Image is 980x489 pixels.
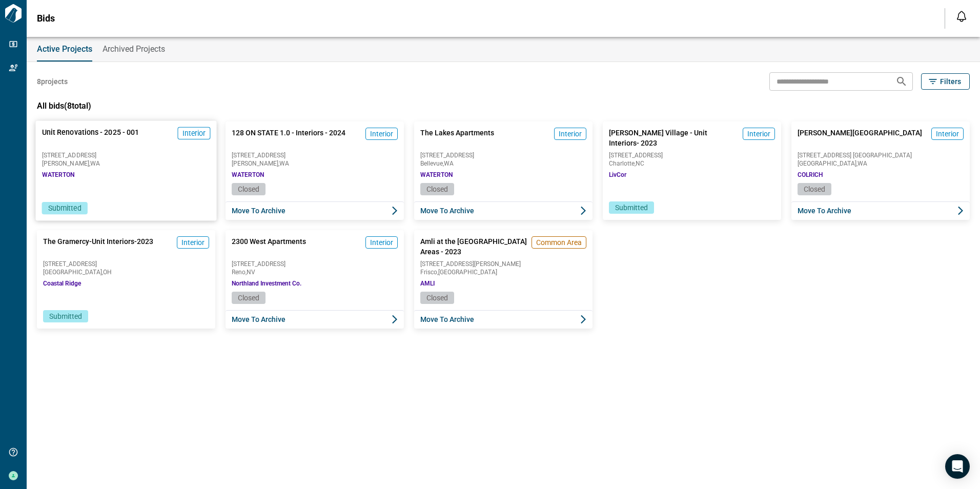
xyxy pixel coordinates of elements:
span: Interior [559,129,582,139]
span: Move to Archive [420,314,474,324]
span: LivCor [609,171,626,179]
span: AMLI [420,279,435,288]
span: Move to Archive [798,206,851,216]
span: Active Projects [37,44,92,54]
span: Bids [37,13,55,24]
button: Move to Archive [414,201,593,220]
span: [STREET_ADDRESS] [42,152,211,158]
span: All bids ( 8 total) [37,101,91,111]
span: Closed [426,185,448,193]
span: [PERSON_NAME][GEOGRAPHIC_DATA] [798,128,922,148]
button: Move to Archive [226,310,404,329]
button: Search projects [891,71,912,92]
button: Move to Archive [791,201,970,220]
button: Move to Archive [414,310,593,329]
span: WATERTON [232,171,264,179]
button: Open notification feed [953,8,970,25]
span: [STREET_ADDRESS] [420,152,586,158]
span: Filters [940,76,961,87]
span: Submitted [615,203,648,212]
span: Closed [804,185,825,193]
span: Frisco , [GEOGRAPHIC_DATA] [420,269,586,275]
span: Interior [370,237,393,248]
span: Closed [426,294,448,302]
span: [STREET_ADDRESS] [232,261,398,267]
span: [PERSON_NAME] Village - Unit Interiors- 2023 [609,128,739,148]
span: COLRICH [798,171,823,179]
div: Open Intercom Messenger [945,454,970,479]
span: [PERSON_NAME] , WA [42,160,211,167]
span: Reno , NV [232,269,398,275]
span: Northland Investment Co. [232,279,301,288]
span: [STREET_ADDRESS] [43,261,209,267]
span: Interior [181,237,205,248]
span: [PERSON_NAME] , WA [232,160,398,167]
span: Unit Renovations - 2025 - 001 [42,127,139,148]
span: Interior [936,129,959,139]
span: Move to Archive [232,314,285,324]
span: Common Area [536,237,582,248]
span: 8 projects [37,76,68,87]
span: WATERTON [420,171,453,179]
span: 128 ON STATE 1.0 - Interiors - 2024 [232,128,345,148]
span: Interior [370,129,393,139]
span: [STREET_ADDRESS] [232,152,398,158]
span: Move to Archive [420,206,474,216]
span: Move to Archive [232,206,285,216]
span: Amli at the [GEOGRAPHIC_DATA] Areas - 2023 [420,236,527,257]
span: Coastal Ridge [43,279,81,288]
span: [STREET_ADDRESS] [GEOGRAPHIC_DATA] [798,152,964,158]
span: Submitted [49,312,82,320]
span: Bellevue , WA [420,160,586,167]
span: [STREET_ADDRESS][PERSON_NAME] [420,261,586,267]
span: [GEOGRAPHIC_DATA] , OH [43,269,209,275]
button: Filters [921,73,970,90]
span: Submitted [48,204,81,212]
span: Interior [182,128,206,138]
span: The Gramercy-Unit Interiors-2023 [43,236,153,257]
span: 2300 West Apartments [232,236,306,257]
span: [GEOGRAPHIC_DATA] , WA [798,160,964,167]
div: base tabs [27,37,980,62]
span: Charlotte , NC [609,160,775,167]
span: Closed [238,294,259,302]
span: Closed [238,185,259,193]
span: The Lakes Apartments [420,128,494,148]
span: [STREET_ADDRESS] [609,152,775,158]
span: Interior [747,129,770,139]
span: Archived Projects [103,44,165,54]
button: Move to Archive [226,201,404,220]
span: WATERTON [42,171,75,179]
